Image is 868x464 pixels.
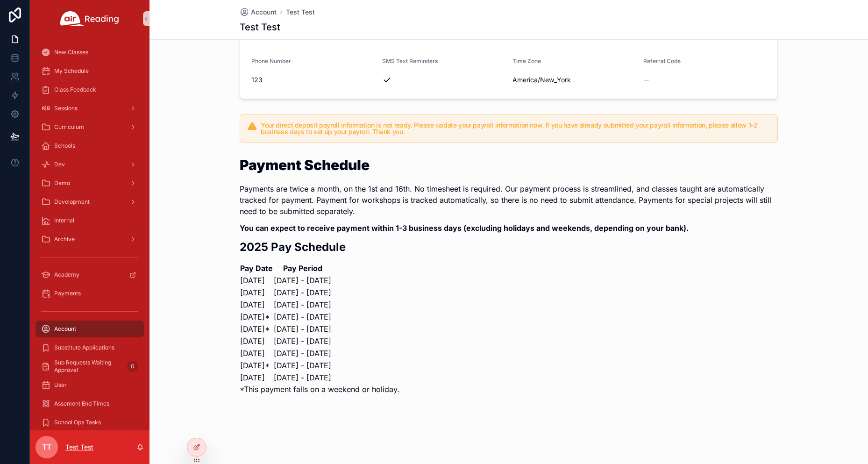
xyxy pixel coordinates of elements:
[240,274,273,286] td: [DATE]
[286,7,315,17] a: Test Test
[36,321,144,337] a: Account
[240,158,778,172] h1: Payment Schedule
[36,266,144,283] a: Academy
[36,285,144,302] a: Payments
[643,57,681,64] span: Referral Code
[643,75,649,85] span: --
[36,175,144,192] a: Demo
[240,262,273,274] th: Pay Date
[251,75,375,85] span: 123
[54,105,78,112] span: Sessions
[240,335,273,347] td: [DATE]
[54,198,90,206] span: Development
[54,49,88,56] span: New Classes
[54,217,74,224] span: Internal
[240,359,273,371] td: [DATE]*
[54,67,89,75] span: My Schedule
[240,323,273,335] td: [DATE]*
[273,323,332,335] td: [DATE] - [DATE]
[273,335,332,347] td: [DATE] - [DATE]
[54,236,75,243] span: Archive
[54,142,75,150] span: Schools
[54,161,65,168] span: Dev
[54,419,101,426] span: School Ops Tasks
[240,183,778,217] p: Payments are twice a month, on the 1st and 16th. No timesheet is required. Our payment process is...
[54,290,81,297] span: Payments
[54,86,96,93] span: Class Feedback
[54,123,84,131] span: Curriculum
[240,311,273,323] td: [DATE]*
[240,239,778,255] h2: 2025 Pay Schedule
[382,57,438,64] span: SMS Text Reminders
[54,179,70,187] span: Demo
[240,286,273,299] td: [DATE]
[240,223,689,233] strong: You can expect to receive payment within 1-3 business days (excluding holidays and weekends, depe...
[273,371,332,384] td: [DATE] - [DATE]
[36,63,144,79] a: My Schedule
[36,231,144,248] a: Archive
[54,325,76,333] span: Account
[36,414,144,431] a: School Ops Tasks
[36,377,144,393] a: User
[54,381,67,389] span: User
[240,347,273,359] td: [DATE]
[30,37,149,430] div: scrollable content
[36,119,144,136] a: Curriculum
[36,137,144,154] a: Schools
[273,359,332,371] td: [DATE] - [DATE]
[54,359,123,374] span: Sub Requests Waiting Approval
[54,271,79,278] span: Academy
[54,344,114,351] span: Substitute Applications
[36,395,144,412] a: Assement End Times
[36,339,144,356] a: Substitute Applications
[251,57,291,64] span: Phone Number
[240,384,778,395] p: *This payment falls on a weekend or holiday.
[36,156,144,173] a: Dev
[36,193,144,210] a: Development
[273,262,332,274] th: Pay Period
[36,44,144,61] a: New Classes
[512,57,541,64] span: Time Zone
[60,11,119,26] img: App logo
[512,75,571,85] span: America/New_York
[36,212,144,229] a: Internal
[127,361,138,372] div: 0
[240,21,280,34] h1: Test Test
[36,358,144,375] a: Sub Requests Waiting Approval0
[273,347,332,359] td: [DATE] - [DATE]
[273,286,332,299] td: [DATE] - [DATE]
[42,442,51,453] span: TT
[261,122,770,135] h5: Your direct deposit payroll information is not ready. Please update your payroll information now....
[54,400,109,407] span: Assement End Times
[273,274,332,286] td: [DATE] - [DATE]
[36,100,144,117] a: Sessions
[36,81,144,98] a: Class Feedback
[251,7,277,17] span: Account
[240,7,277,17] a: Account
[273,311,332,323] td: [DATE] - [DATE]
[240,371,273,384] td: [DATE]
[240,299,273,311] td: [DATE]
[65,443,93,452] p: Test Test
[273,299,332,311] td: [DATE] - [DATE]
